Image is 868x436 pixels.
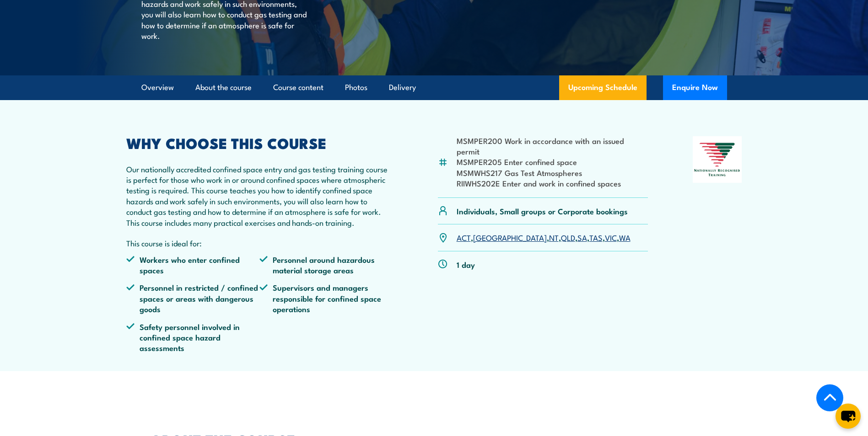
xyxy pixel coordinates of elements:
[457,178,648,188] li: RIIWHS202E Enter and work in confined spaces
[259,254,393,276] li: Personnel around hazardous material storage areas
[457,259,475,270] p: 1 day
[559,75,647,100] a: Upcoming Schedule
[273,75,323,100] a: Course content
[345,75,367,100] a: Photos
[619,232,631,243] a: WA
[605,232,617,243] a: VIC
[141,75,174,100] a: Overview
[457,232,631,243] p: , , , , , , ,
[126,321,260,353] li: Safety personnel involved in confined space hazard assessments
[126,164,394,228] p: Our nationally accredited confined space entry and gas testing training course is perfect for tho...
[561,232,575,243] a: QLD
[549,232,559,243] a: NT
[589,232,603,243] a: TAS
[836,404,861,429] button: chat-button
[457,156,648,167] li: MSMPER205 Enter confined space
[195,75,252,100] a: About the course
[259,282,393,314] li: Supervisors and managers responsible for confined space operations
[126,282,260,314] li: Personnel in restricted / confined spaces or areas with dangerous goods
[457,232,471,243] a: ACT
[457,206,628,216] p: Individuals, Small groups or Corporate bookings
[457,135,648,157] li: MSMPER200 Work in accordance with an issued permit
[663,75,727,100] button: Enquire Now
[473,232,547,243] a: [GEOGRAPHIC_DATA]
[693,136,742,183] img: Nationally Recognised Training logo.
[126,238,394,248] p: This course is ideal for:
[577,232,587,243] a: SA
[126,254,260,276] li: Workers who enter confined spaces
[126,136,394,149] h2: WHY CHOOSE THIS COURSE
[389,75,416,100] a: Delivery
[457,167,648,178] li: MSMWHS217 Gas Test Atmospheres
